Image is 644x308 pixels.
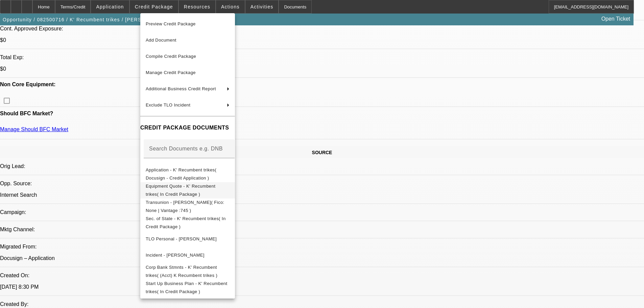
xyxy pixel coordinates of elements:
[140,215,235,231] button: Sec. of State - K' Recumbent trikes( In Credit Package )
[146,38,176,43] span: Add Document
[146,70,196,75] span: Manage Credit Package
[140,166,235,182] button: Application - K' Recumbent trikes( Docusign - Credit Application )
[146,86,216,91] span: Additional Business Credit Report
[146,54,196,59] span: Compile Credit Package
[146,200,224,213] span: Transunion - [PERSON_NAME]( Fico: None | Vantage :745 )
[140,124,235,132] h4: CREDIT PACKAGE DOCUMENTS
[146,167,216,181] span: Application - K' Recumbent trikes( Docusign - Credit Application )
[146,281,228,294] span: Start Up Business Plan - K' Recumbent trikes( In Credit Package )
[146,21,196,26] span: Preview Credit Package
[140,231,235,247] button: TLO Personal - Kauten, Keith
[149,146,223,151] mat-label: Search Documents e.g. DNB
[140,280,235,296] button: Start Up Business Plan - K' Recumbent trikes( In Credit Package )
[140,182,235,198] button: Equipment Quote - K' Recumbent trikes( In Credit Package )
[146,216,226,229] span: Sec. of State - K' Recumbent trikes( In Credit Package )
[146,102,190,108] span: Exclude TLO Incident
[146,236,217,241] span: TLO Personal - [PERSON_NAME]
[140,263,235,280] button: Corp Bank Stmnts - K' Recumbent trikes( (Acct) K Recumbent trikes )
[146,253,205,258] span: Incident - [PERSON_NAME]
[146,184,215,197] span: Equipment Quote - K' Recumbent trikes( In Credit Package )
[140,198,235,215] button: Transunion - Kauten, Keith( Fico: None | Vantage :745 )
[146,265,217,278] span: Corp Bank Stmnts - K' Recumbent trikes( (Acct) K Recumbent trikes )
[140,247,235,263] button: Incident - Kauten, Keith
